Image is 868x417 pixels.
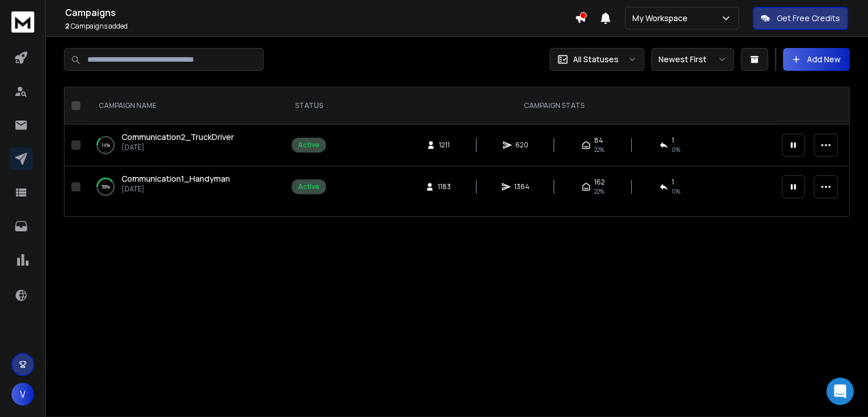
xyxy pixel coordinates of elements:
[122,131,234,142] span: Communication2_TruckDriver
[298,141,320,150] div: Active
[122,173,230,185] a: Communication1_Handyman
[672,136,674,145] span: 1
[122,131,234,143] a: Communication2_TruckDriver
[573,54,619,65] p: All Statuses
[102,139,110,151] p: 14 %
[826,378,854,405] div: Open Intercom Messenger
[515,141,528,150] span: 620
[102,181,110,193] p: 39 %
[65,22,575,31] p: Campaigns added
[11,383,34,406] button: V
[651,48,734,71] button: Newest First
[285,87,333,125] th: STATUS
[333,87,775,125] th: CAMPAIGN STATS
[594,178,605,187] span: 162
[672,178,674,187] span: 1
[632,13,692,24] p: My Workspace
[122,143,234,152] p: [DATE]
[122,185,230,194] p: [DATE]
[85,87,285,125] th: CAMPAIGN NAME
[753,7,848,30] button: Get Free Credits
[85,125,285,166] td: 14%Communication2_TruckDriver[DATE]
[85,166,285,208] td: 39%Communication1_Handyman[DATE]
[65,6,575,19] h1: Campaigns
[594,145,604,154] span: 22 %
[777,13,840,24] p: Get Free Credits
[65,21,70,31] span: 2
[11,11,34,33] img: logo
[438,182,451,191] span: 1183
[672,145,680,154] span: 0 %
[439,141,450,150] span: 1211
[298,182,320,191] div: Active
[594,187,604,196] span: 22 %
[672,187,680,196] span: 0 %
[594,136,603,145] span: 84
[514,182,530,191] span: 1364
[783,48,850,71] button: Add New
